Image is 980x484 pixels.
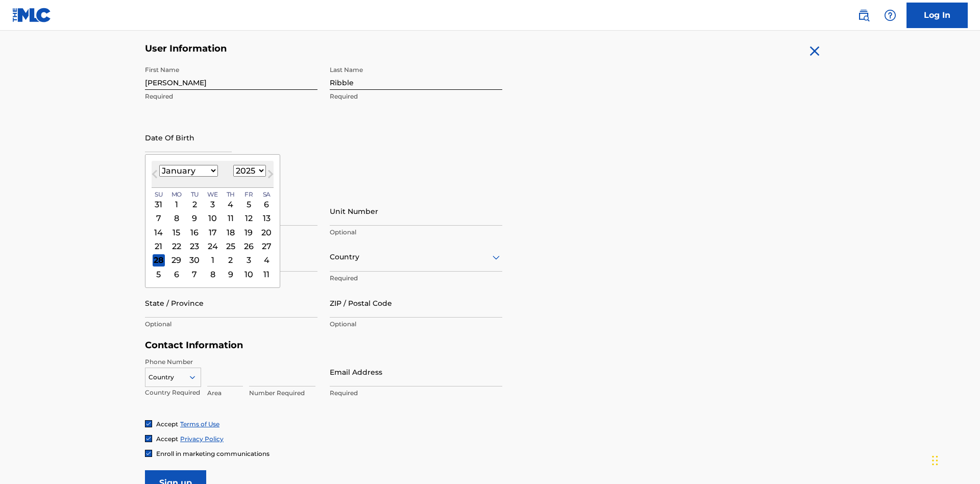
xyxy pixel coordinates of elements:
span: Mo [171,190,182,199]
p: Required [145,92,317,101]
span: Th [227,190,235,199]
img: help [884,9,896,21]
div: Choose Date [145,154,280,288]
p: Optional [330,320,502,329]
img: checkbox [145,450,152,456]
div: Choose Saturday, September 20th, 2025 [260,226,273,238]
a: Log In [906,3,968,28]
div: Choose Sunday, September 28th, 2025 [153,254,165,267]
h5: Personal Address [145,185,835,197]
div: Choose Thursday, September 18th, 2025 [225,226,237,238]
h5: Contact Information [145,340,502,351]
div: Choose Thursday, September 11th, 2025 [225,212,237,225]
div: Choose Friday, October 10th, 2025 [242,268,255,280]
div: Choose Sunday, August 31st, 2025 [153,198,165,210]
div: Choose Sunday, September 14th, 2025 [153,226,165,238]
div: Choose Tuesday, September 2nd, 2025 [188,198,201,210]
span: Accept [156,435,178,443]
div: Choose Wednesday, September 17th, 2025 [207,226,219,238]
p: Country Required [145,388,201,397]
span: Tu [191,190,199,199]
div: Choose Wednesday, October 8th, 2025 [207,268,219,280]
div: Choose Monday, September 15th, 2025 [170,226,183,238]
span: Sa [263,190,271,199]
div: Choose Sunday, September 21st, 2025 [153,240,165,252]
div: Choose Wednesday, October 1st, 2025 [207,254,219,267]
img: checkbox [145,435,152,442]
div: Drag [932,445,938,476]
img: checkbox [145,421,152,427]
div: Choose Monday, September 22nd, 2025 [170,240,183,252]
div: Choose Saturday, September 13th, 2025 [260,212,273,225]
div: Choose Thursday, September 25th, 2025 [225,240,237,252]
iframe: Chat Widget [929,435,980,484]
img: MLC Logo [12,8,52,22]
div: Choose Wednesday, September 24th, 2025 [207,240,219,252]
div: Choose Sunday, September 7th, 2025 [153,212,165,225]
div: Choose Monday, September 8th, 2025 [170,212,183,225]
p: Optional [330,228,502,237]
img: search [857,9,870,21]
div: Choose Thursday, October 2nd, 2025 [225,254,237,267]
div: Choose Friday, September 19th, 2025 [242,226,255,238]
span: Accept [156,420,178,428]
p: Number Required [249,389,315,398]
span: We [207,190,218,199]
p: Optional [145,320,317,329]
div: Choose Saturday, September 27th, 2025 [260,240,273,252]
p: Required [330,389,502,398]
div: Choose Friday, September 12th, 2025 [242,212,255,225]
button: Previous Month [146,168,163,184]
div: Help [880,5,900,26]
div: Choose Tuesday, September 30th, 2025 [188,254,201,267]
img: close [806,43,823,59]
div: Month September, 2025 [152,198,274,281]
div: Choose Thursday, September 4th, 2025 [225,198,237,210]
a: Public Search [853,5,874,26]
p: Required [330,274,502,283]
div: Choose Tuesday, September 9th, 2025 [188,212,201,225]
div: Choose Thursday, October 9th, 2025 [225,268,237,280]
div: Choose Tuesday, October 7th, 2025 [188,268,201,280]
div: Choose Monday, October 6th, 2025 [170,268,183,280]
div: Choose Sunday, October 5th, 2025 [153,268,165,280]
div: Choose Saturday, October 11th, 2025 [260,268,273,280]
div: Choose Wednesday, September 10th, 2025 [207,212,219,225]
span: Su [155,190,162,199]
span: Fr [244,190,253,199]
p: Area [207,389,243,398]
h5: User Information [145,43,502,55]
div: Choose Tuesday, September 16th, 2025 [188,226,201,238]
span: Enroll in marketing communications [156,450,269,457]
div: Choose Monday, September 29th, 2025 [170,254,183,267]
div: Choose Friday, September 26th, 2025 [242,240,255,252]
div: Choose Tuesday, September 23rd, 2025 [188,240,201,252]
div: Choose Saturday, September 6th, 2025 [260,198,273,210]
p: Required [330,92,502,101]
div: Choose Saturday, October 4th, 2025 [260,254,273,267]
a: Privacy Policy [180,435,224,443]
div: Choose Friday, September 5th, 2025 [242,198,255,210]
div: Choose Friday, October 3rd, 2025 [242,254,255,267]
div: Choose Wednesday, September 3rd, 2025 [207,198,219,210]
div: Choose Monday, September 1st, 2025 [170,198,183,210]
a: Terms of Use [180,420,219,428]
button: Next Month [262,168,279,184]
